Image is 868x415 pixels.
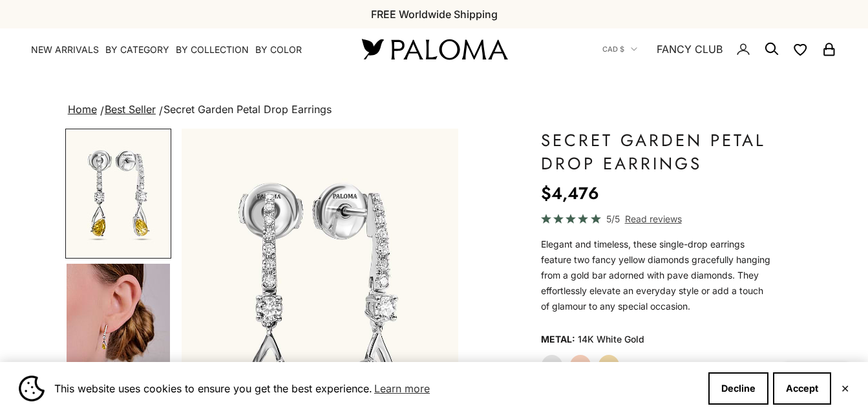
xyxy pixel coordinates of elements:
[578,330,644,349] variant-option-value: 14K White Gold
[31,43,99,56] a: NEW ARRIVALS
[541,211,770,226] a: 5/5 Read reviews
[602,43,624,55] span: CAD $
[602,43,637,55] button: CAD $
[65,101,803,119] nav: breadcrumbs
[602,28,837,70] nav: Secondary navigation
[606,211,620,226] span: 5/5
[625,211,682,226] span: Read reviews
[67,264,170,392] img: #YellowGold #RoseGold #WhiteGold
[371,6,498,23] p: FREE Worldwide Shipping
[68,103,97,116] a: Home
[176,43,249,56] summary: By Collection
[255,43,302,56] summary: By Color
[773,372,831,405] button: Accept
[841,385,849,392] button: Close
[31,43,331,56] nav: Primary navigation
[19,376,45,401] img: Cookie banner
[105,103,156,116] a: Best Seller
[541,129,770,175] h1: Secret Garden Petal Drop Earrings
[541,180,599,206] sale-price: $4,476
[105,43,169,56] summary: By Category
[65,262,171,393] button: Go to item 4
[65,129,171,259] button: Go to item 1
[372,379,432,398] a: Learn more
[708,372,768,405] button: Decline
[67,130,170,257] img: #WhiteGold
[541,330,575,349] legend: Metal:
[164,103,332,116] span: Secret Garden Petal Drop Earrings
[541,237,770,314] p: Elegant and timeless, these single-drop earrings feature two fancy yellow diamonds gracefully han...
[657,41,723,58] a: FANCY CLUB
[54,379,698,398] span: This website uses cookies to ensure you get the best experience.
